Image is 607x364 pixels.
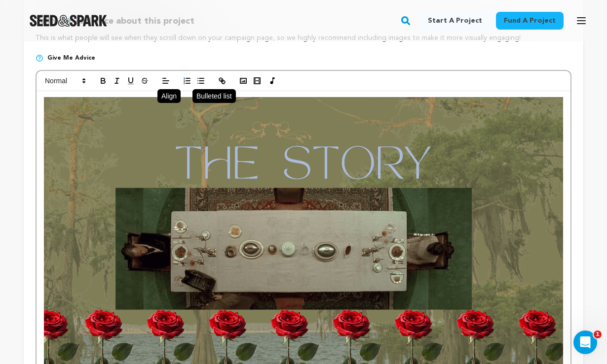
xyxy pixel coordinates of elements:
[496,12,564,30] a: Fund a project
[573,331,597,354] iframe: Intercom live chat
[47,54,95,62] span: Give me advice
[30,15,107,27] a: Seed&Spark Homepage
[36,54,43,62] img: help-circle.svg
[30,15,107,27] img: Seed&Spark Logo Dark Mode
[420,12,490,30] a: Start a project
[594,331,602,338] span: 1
